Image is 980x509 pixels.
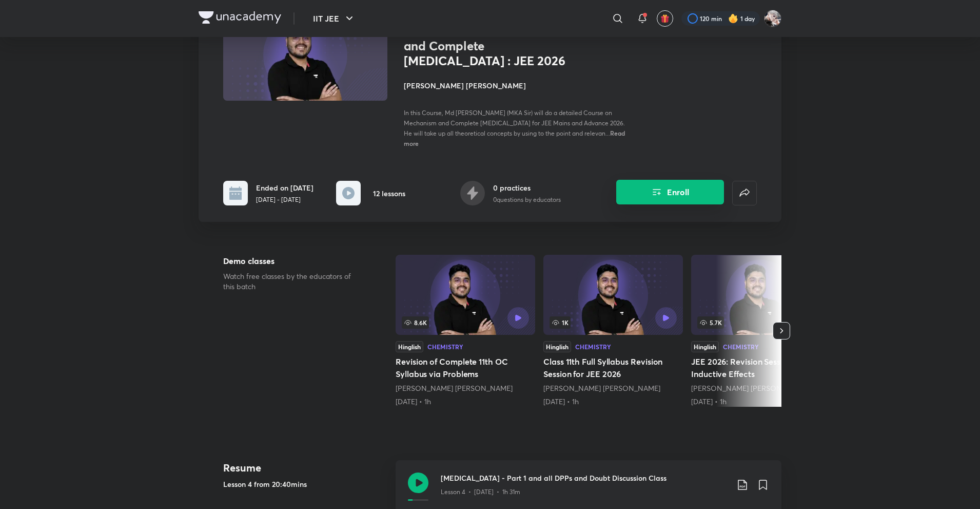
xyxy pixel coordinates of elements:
[427,344,463,350] div: Chemistry
[441,473,728,483] h3: [MEDICAL_DATA] - Part 1 and all DPPs and Doubt Discussion Class
[223,255,363,267] h5: Demo classes
[550,316,571,329] span: 1K
[660,14,670,23] img: avatar
[404,24,572,68] h1: Detailed Course on Mecha and Complete [MEDICAL_DATA] : JEE 2026
[396,397,535,407] div: 27th Apr • 1h
[493,195,561,204] p: 0 questions by educators
[575,344,611,350] div: Chemistry
[256,182,313,193] h6: Ended on [DATE]
[691,355,831,380] h5: JEE 2026: Revision Session on Inductive Effects
[493,182,561,193] h6: 0 practices
[616,180,724,204] button: Enroll
[543,255,683,407] a: 1KHinglishChemistryClass 11th Full Syllabus Revision Session for JEE 2026[PERSON_NAME] [PERSON_NA...
[404,80,634,91] h4: [PERSON_NAME] [PERSON_NAME]
[691,397,831,407] div: 18th Jun • 1h
[691,383,831,393] div: Mohammad Kashif Alam
[396,255,535,407] a: Revision of Complete 11th OC Syllabus via Problems
[404,109,625,137] span: In this Course, Md [PERSON_NAME] (MKA Sir) will do a detailed Course on Mechanism and Complete [M...
[691,341,719,352] div: Hinglish
[441,487,520,497] p: Lesson 4 • [DATE] • 1h 31m
[543,355,683,380] h5: Class 11th Full Syllabus Revision Session for JEE 2026
[543,397,683,407] div: 4th Jun • 1h
[223,271,363,292] p: Watch free classes by the educators of this batch
[691,383,808,393] a: [PERSON_NAME] [PERSON_NAME]
[543,383,683,393] div: Mohammad Kashif Alam
[402,316,429,329] span: 8.6K
[396,341,423,352] div: Hinglish
[199,11,281,24] img: Company Logo
[691,255,831,407] a: 5.7KHinglishChemistryJEE 2026: Revision Session on Inductive Effects[PERSON_NAME] [PERSON_NAME][D...
[543,255,683,407] a: Class 11th Full Syllabus Revision Session for JEE 2026
[223,460,387,476] h4: Resume
[307,8,362,29] button: IIT JEE
[543,341,571,352] div: Hinglish
[256,195,313,204] p: [DATE] - [DATE]
[373,188,405,199] h6: 12 lessons
[396,383,535,393] div: Mohammad Kashif Alam
[396,383,513,393] a: [PERSON_NAME] [PERSON_NAME]
[691,255,831,407] a: JEE 2026: Revision Session on Inductive Effects
[222,7,389,102] img: Thumbnail
[396,355,535,380] h5: Revision of Complete 11th OC Syllabus via Problems
[396,255,535,407] a: 8.6KHinglishChemistryRevision of Complete 11th OC Syllabus via Problems[PERSON_NAME] [PERSON_NAME...
[764,10,781,27] img: Navin Raj
[657,10,673,27] button: avatar
[199,11,281,26] a: Company Logo
[697,316,724,329] span: 5.7K
[223,479,387,489] h5: Lesson 4 from 20:40mins
[543,383,660,393] a: [PERSON_NAME] [PERSON_NAME]
[728,13,738,24] img: streak
[732,181,757,205] button: false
